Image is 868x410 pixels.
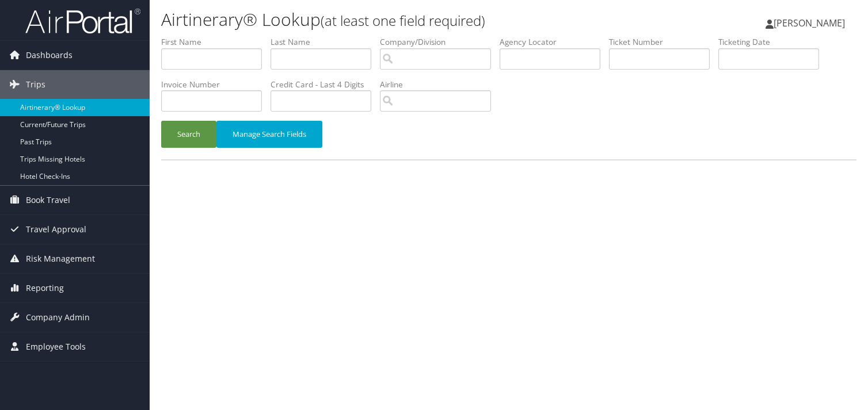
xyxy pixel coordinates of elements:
[161,121,216,148] button: Search
[26,332,86,361] span: Employee Tools
[216,121,322,148] button: Manage Search Fields
[321,11,485,30] small: (at least one field required)
[774,17,845,29] span: [PERSON_NAME]
[766,6,856,40] a: [PERSON_NAME]
[271,36,380,48] label: Last Name
[161,36,271,48] label: First Name
[609,36,718,48] label: Ticket Number
[26,215,86,244] span: Travel Approval
[161,7,625,32] h1: Airtinerary® Lookup
[26,70,45,99] span: Trips
[26,244,95,273] span: Risk Management
[25,7,140,35] img: airportal-logo.png
[380,79,500,90] label: Airline
[26,186,70,214] span: Book Travel
[26,303,90,332] span: Company Admin
[380,36,500,48] label: Company/Division
[500,36,609,48] label: Agency Locator
[26,41,73,70] span: Dashboards
[271,79,380,90] label: Credit Card - Last 4 Digits
[161,79,271,90] label: Invoice Number
[26,274,64,302] span: Reporting
[718,36,828,48] label: Ticketing Date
